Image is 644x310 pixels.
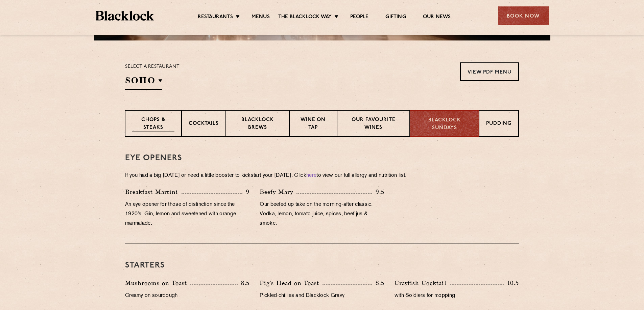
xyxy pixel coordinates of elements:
[125,62,180,71] p: Select a restaurant
[423,14,451,21] a: Our News
[385,14,406,21] a: Gifting
[132,116,174,132] p: Chops & Steaks
[238,279,250,287] p: 8.5
[189,120,219,129] p: Cocktails
[372,188,384,196] p: 9.5
[486,120,511,129] p: Pudding
[198,14,233,21] a: Restaurants
[125,187,182,197] p: Breakfast Martini
[260,187,296,197] p: Beefy Mary
[417,117,472,132] p: Blacklock Sundays
[344,116,403,132] p: Our favourite wines
[504,279,519,287] p: 10.5
[125,261,519,270] h3: Starters
[242,188,249,196] p: 9
[260,291,384,301] p: Pickled chillies and Blacklock Gravy
[306,173,316,178] a: here
[96,11,154,21] img: BL_Textured_Logo-footer-cropped.svg
[233,116,282,132] p: Blacklock Brews
[498,6,549,25] div: Book Now
[125,75,162,90] h2: SOHO
[125,200,249,228] p: An eye opener for those of distinction since the 1920’s. Gin, lemon and sweetened with orange mar...
[260,278,323,288] p: Pig’s Head on Toast
[125,154,519,163] h3: Eye openers
[296,116,330,132] p: Wine on Tap
[372,279,384,287] p: 8.5
[395,291,519,301] p: with Soldiers for mopping
[252,14,270,21] a: Menus
[278,14,332,21] a: The Blacklock Way
[460,62,519,81] a: View PDF Menu
[260,200,384,228] p: Our beefed up take on the morning-after classic. Vodka, lemon, tomato juice, spices, beef jus & s...
[350,14,368,21] a: People
[125,291,249,301] p: Creamy on sourdough
[125,171,519,180] p: If you had a big [DATE] or need a little booster to kickstart your [DATE]. Click to view our full...
[395,278,450,288] p: Crayfish Cocktail
[125,278,190,288] p: Mushrooms on Toast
